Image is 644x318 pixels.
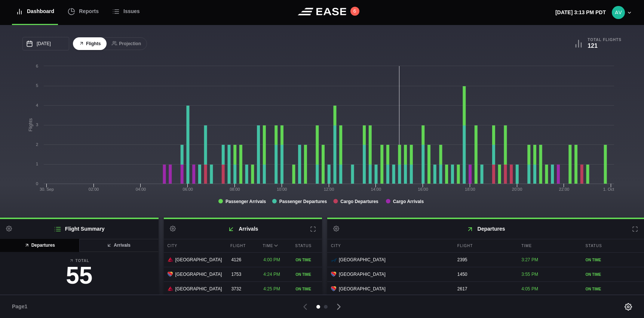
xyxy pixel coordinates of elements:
[28,118,33,131] tspan: Flights
[6,264,153,287] h3: 55
[295,257,318,263] div: ON TIME
[89,187,99,191] text: 02:00
[454,282,516,296] div: 2617
[277,187,287,191] text: 10:00
[586,286,640,292] div: ON TIME
[36,83,38,88] text: 5
[339,256,386,263] span: [GEOGRAPHIC_DATA]
[263,257,280,262] span: 4:00 PM
[393,199,424,204] tspan: Cargo Arrivals
[230,187,240,191] text: 08:00
[259,239,290,252] div: Time
[36,162,38,166] text: 1
[164,219,322,239] h2: Arrivals
[559,187,570,191] text: 22:00
[582,239,644,252] div: Status
[40,187,54,191] tspan: 30. Sep
[36,142,38,147] text: 2
[164,239,225,252] div: City
[327,219,644,239] h2: Departures
[454,253,516,267] div: 2395
[227,282,258,296] div: 3732
[226,199,266,204] tspan: Passenger Arrivals
[512,187,522,191] text: 20:00
[36,181,38,186] text: 0
[263,286,280,291] span: 4:25 PM
[586,272,640,277] div: ON TIME
[521,257,538,262] span: 3:27 PM
[612,6,625,19] img: 9eca6f7b035e9ca54b5c6e3bab63db89
[521,286,538,291] span: 4:05 PM
[175,286,222,292] span: [GEOGRAPHIC_DATA]
[295,272,318,277] div: ON TIME
[350,7,359,16] button: 6
[36,64,38,68] text: 6
[175,256,222,263] span: [GEOGRAPHIC_DATA]
[6,258,153,264] b: Total
[175,271,222,278] span: [GEOGRAPHIC_DATA]
[227,239,257,252] div: Flight
[324,187,334,191] text: 12:00
[588,37,622,42] b: Total Flights
[183,187,193,191] text: 06:00
[603,187,614,191] tspan: 1. Oct
[73,37,107,50] button: Flights
[371,187,381,191] text: 14:00
[339,286,386,292] span: [GEOGRAPHIC_DATA]
[6,258,153,291] a: Total55
[327,239,452,252] div: City
[418,187,428,191] text: 16:00
[36,103,38,107] text: 4
[291,239,322,252] div: Status
[518,239,580,252] div: Time
[227,267,258,281] div: 1753
[79,239,159,252] button: Arrivals
[227,253,258,267] div: 4126
[106,37,147,50] button: Projection
[521,272,538,277] span: 3:55 PM
[454,267,516,281] div: 1450
[295,286,318,292] div: ON TIME
[36,122,38,127] text: 3
[555,9,606,16] p: [DATE] 3:13 PM PDT
[136,187,146,191] text: 04:00
[279,199,327,204] tspan: Passenger Departures
[22,37,69,50] input: mm/dd/yyyy
[586,257,640,263] div: ON TIME
[340,199,378,204] tspan: Cargo Departures
[465,187,475,191] text: 18:00
[454,239,516,252] div: Flight
[12,303,31,311] span: Page 1
[339,271,386,278] span: [GEOGRAPHIC_DATA]
[588,43,598,49] b: 121
[263,272,280,277] span: 4:24 PM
